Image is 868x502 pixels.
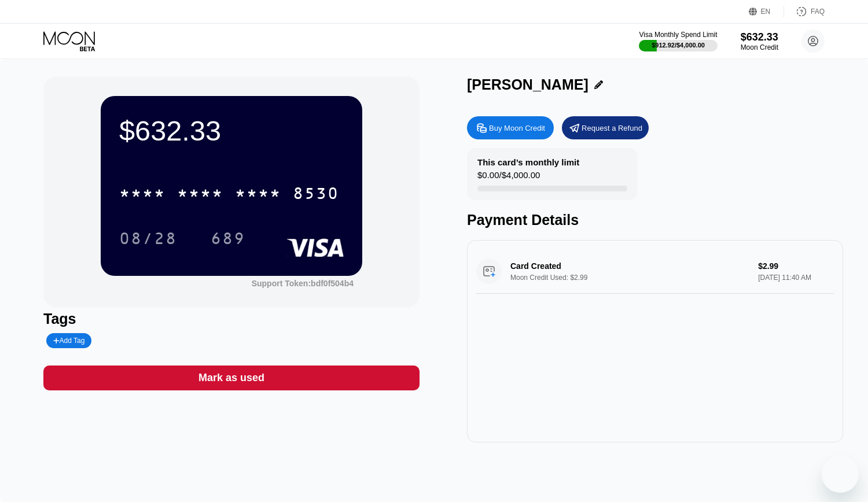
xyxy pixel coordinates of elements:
div: 08/28 [119,231,177,249]
div: Mark as used [43,366,420,390]
div: $632.33 [741,31,778,43]
div: Tags [43,311,420,327]
div: 689 [202,224,254,253]
div: EN [761,8,771,16]
div: FAQ [811,8,825,16]
div: $632.33 [119,115,344,147]
div: Visa Monthly Spend Limit$912.92/$4,000.00 [639,31,717,51]
div: Payment Details [467,212,843,228]
iframe: Button to launch messaging window, conversation in progress [822,456,859,493]
div: Support Token: bdf0f504b4 [252,279,354,288]
div: Moon Credit [741,43,778,51]
div: FAQ [784,6,825,17]
div: Buy Moon Credit [489,123,545,133]
div: 8530 [293,186,339,204]
div: Support Token:bdf0f504b4 [252,279,354,288]
div: Visa Monthly Spend Limit [639,31,717,39]
div: This card’s monthly limit [477,157,579,167]
div: Add Tag [46,333,91,348]
div: $0.00 / $4,000.00 [477,170,540,186]
div: Request a Refund [562,116,649,139]
div: $632.33Moon Credit [741,31,778,51]
div: 08/28 [111,224,186,253]
div: [PERSON_NAME] [467,76,589,93]
div: Add Tag [53,337,84,345]
div: 689 [211,231,245,249]
div: EN [749,6,784,17]
div: Mark as used [198,371,264,385]
div: Buy Moon Credit [467,116,554,139]
div: Request a Refund [582,123,642,133]
div: $912.92 / $4,000.00 [652,42,705,49]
